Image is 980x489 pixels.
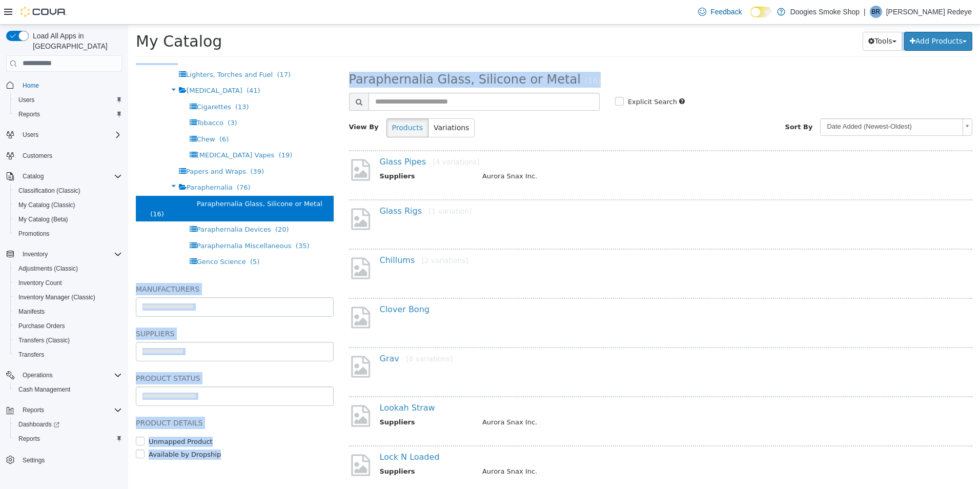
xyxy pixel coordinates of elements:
span: Reports [14,433,122,445]
span: Genco Science [69,233,118,241]
span: My Catalog (Beta) [18,215,68,223]
th: Suppliers [252,393,346,405]
span: [MEDICAL_DATA] Vapes [69,127,147,134]
span: Settings [23,456,45,464]
span: Cigarettes [69,78,103,86]
label: Available by Dropship [18,425,93,435]
span: Purchase Orders [14,320,122,332]
p: Doogies Smoke Shop [790,6,860,18]
button: Add Products [776,7,844,26]
span: Inventory Count [14,277,122,289]
a: Dashboards [14,418,64,431]
h5: Product Status [8,348,206,360]
label: Explicit Search [497,72,549,83]
td: Aurora Snax Inc. [346,442,822,455]
button: Purchase Orders [10,319,126,333]
button: Users [2,128,126,142]
a: Date Added (Newest-Oldest) [692,94,844,111]
span: Tobacco [69,94,95,102]
span: Load All Apps in [GEOGRAPHIC_DATA] [29,31,122,51]
span: My Catalog (Classic) [14,199,122,211]
button: Reports [10,107,126,121]
button: My Catalog (Classic) [10,198,126,212]
button: Adjustments (Classic) [10,261,126,276]
a: Transfers (Classic) [14,334,74,347]
span: Reports [18,110,40,118]
img: missing-image.png [221,379,244,404]
span: Purchase Orders [18,322,65,330]
a: Lookah Straw [252,378,307,388]
small: [2 variations] [294,232,340,240]
span: Home [23,81,39,90]
span: Customers [18,149,122,162]
span: Cash Management [14,383,122,396]
a: Grav[8 variations] [252,329,325,339]
span: Inventory Count [18,279,62,287]
span: My Catalog (Classic) [18,201,75,209]
span: Reports [23,406,44,414]
a: Reports [14,433,44,445]
span: (16) [22,186,36,193]
button: Catalog [2,169,126,184]
span: Users [18,129,122,141]
img: missing-image.png [221,231,244,256]
span: Transfers (Classic) [18,336,70,344]
a: Reports [14,108,44,120]
span: (41) [118,62,132,70]
a: Users [14,94,38,106]
span: Adjustments (Classic) [14,262,122,275]
span: Chew [69,111,87,118]
a: Inventory Count [14,277,66,289]
a: Adjustments (Classic) [14,262,82,275]
button: Variations [300,94,346,113]
img: missing-image.png [221,428,244,453]
span: Manifests [14,305,122,318]
span: BR [871,6,880,18]
img: Cova [21,7,67,17]
button: Products [258,94,300,113]
a: Home [18,79,43,92]
span: Lighters, Torches and Fuel [58,46,145,54]
span: Customers [23,152,52,160]
span: View By [221,98,251,106]
span: Operations [23,371,53,379]
span: My Catalog (Beta) [14,213,122,226]
span: Inventory Manager (Classic) [18,293,95,301]
button: Reports [2,403,126,417]
button: Home [2,78,126,93]
span: Reports [14,108,122,120]
span: (6) [91,111,100,118]
a: My Catalog (Beta) [14,213,72,226]
span: (19) [151,127,165,134]
small: [1 variation] [301,182,344,191]
a: Lock N Loaded [252,427,312,437]
span: Users [14,94,122,106]
span: Settings [18,453,122,466]
button: Transfers [10,348,126,362]
span: Date Added (Newest-Oldest) [692,94,830,110]
span: Home [18,79,122,92]
span: Manifests [18,308,45,316]
span: Reports [18,435,40,443]
span: My Catalog [8,8,94,26]
span: Transfers (Classic) [14,334,122,347]
span: Users [18,96,34,104]
button: Inventory Count [10,276,126,290]
span: Classification (Classic) [14,185,122,197]
span: Dashboards [14,418,122,431]
span: Catalog [18,170,122,182]
a: Clover Bong [252,280,301,290]
img: missing-image.png [221,330,244,355]
button: Tools [734,7,774,26]
span: Cash Management [18,385,70,394]
button: Reports [18,404,48,416]
button: Inventory [2,247,126,261]
small: [8 variations] [278,330,324,338]
button: Reports [10,432,126,446]
button: Catalog [18,170,48,182]
a: Chillums[2 variations] [252,231,340,240]
button: Transfers (Classic) [10,333,126,348]
span: Operations [18,369,122,381]
a: Settings [18,454,49,466]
